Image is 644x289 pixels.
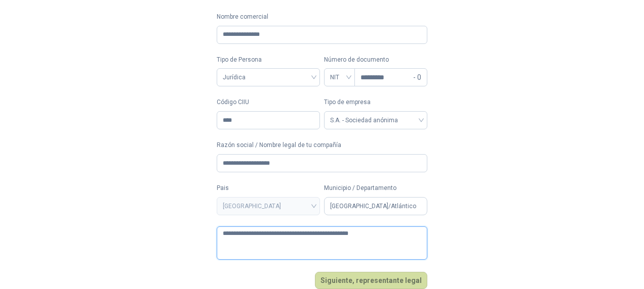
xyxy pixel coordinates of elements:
span: S.A. - Sociedad anónima [330,113,421,128]
label: Pais [217,183,320,193]
span: - 0 [413,69,421,86]
span: NIT [330,70,349,85]
label: Nombre comercial [217,12,428,22]
span: Jurídica [223,70,314,85]
label: Tipo de empresa [324,98,427,107]
span: COLOMBIA [223,199,314,214]
label: Razón social / Nombre legal de tu compañía [217,140,428,150]
label: Código CIIU [217,98,320,107]
button: Siguiente, representante legal [315,272,427,289]
p: Número de documento [324,55,427,65]
label: Tipo de Persona [217,55,320,65]
label: Municipio / Departamento [324,183,427,193]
